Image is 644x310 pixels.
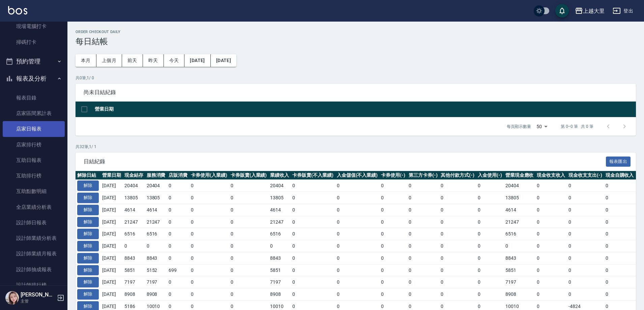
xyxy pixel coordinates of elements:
td: 0 [229,228,269,240]
span: 日結紀錄 [84,158,606,165]
td: 8908 [504,288,535,301]
span: 尚未日結紀錄 [84,89,628,96]
td: 0 [476,264,504,276]
td: 21247 [145,216,167,228]
td: [DATE] [100,252,123,264]
th: 營業現金應收 [504,171,535,180]
button: 解除 [77,229,99,239]
th: 業績收入 [268,171,291,180]
td: 0 [604,264,636,276]
td: 0 [407,228,439,240]
td: 0 [439,216,476,228]
button: 本月 [76,54,96,67]
td: 0 [379,204,407,216]
td: 21247 [268,216,291,228]
td: [DATE] [100,204,123,216]
p: 第 0–0 筆 共 0 筆 [561,123,593,130]
td: 0 [567,264,604,276]
td: 0 [335,216,380,228]
td: 0 [379,252,407,264]
td: 0 [535,192,567,204]
td: 0 [189,204,229,216]
a: 互助日報表 [3,152,65,168]
td: 0 [476,240,504,252]
td: 0 [379,216,407,228]
a: 掃碼打卡 [3,34,65,50]
td: [DATE] [100,276,123,288]
img: Person [5,291,19,305]
th: 營業日期 [93,102,636,117]
td: 0 [335,276,380,288]
td: [DATE] [100,264,123,276]
td: 0 [335,288,380,301]
td: 0 [229,216,269,228]
button: [DATE] [184,54,210,67]
td: 0 [604,228,636,240]
h2: Order checkout daily [76,30,636,34]
td: 0 [335,252,380,264]
td: 0 [379,240,407,252]
td: 0 [189,180,229,192]
th: 卡券使用(-) [379,171,407,180]
td: 13805 [123,192,145,204]
td: 6516 [268,228,291,240]
th: 其他付款方式(-) [439,171,476,180]
button: 解除 [77,241,99,251]
td: 0 [567,192,604,204]
td: 0 [167,276,189,288]
p: 每頁顯示數量 [507,123,531,130]
a: 設計師日報表 [3,215,65,230]
td: 0 [229,180,269,192]
td: 0 [504,240,535,252]
th: 第三方卡券(-) [407,171,439,180]
td: 0 [535,276,567,288]
a: 報表目錄 [3,90,65,106]
td: 0 [604,204,636,216]
td: 0 [476,192,504,204]
td: 4614 [504,204,535,216]
td: 0 [229,204,269,216]
td: 6516 [145,228,167,240]
th: 現金自購收入 [604,171,636,180]
td: 0 [167,204,189,216]
td: 0 [439,204,476,216]
td: 6516 [123,228,145,240]
img: Logo [8,6,27,15]
th: 卡券販賣(入業績) [229,171,269,180]
p: 共 0 筆, 1 / 0 [76,75,636,81]
td: 0 [567,204,604,216]
td: 0 [567,288,604,301]
td: 7197 [268,276,291,288]
td: 0 [407,204,439,216]
td: 0 [189,252,229,264]
button: 解除 [77,205,99,215]
td: 0 [229,240,269,252]
td: 8908 [123,288,145,301]
a: 現場電腦打卡 [3,19,65,34]
td: 0 [567,216,604,228]
td: 8843 [504,252,535,264]
td: 20404 [145,180,167,192]
th: 入金使用(-) [476,171,504,180]
td: 0 [335,192,380,204]
button: 預約管理 [3,53,65,70]
td: 7197 [145,276,167,288]
th: 現金收支收入 [535,171,567,180]
td: 0 [189,192,229,204]
td: 0 [189,216,229,228]
th: 解除日結 [76,171,100,180]
td: 5851 [504,264,535,276]
td: 0 [335,264,380,276]
td: 20404 [504,180,535,192]
td: 8843 [145,252,167,264]
th: 現金收支支出(-) [567,171,604,180]
td: [DATE] [100,180,123,192]
td: 0 [229,264,269,276]
td: [DATE] [100,288,123,301]
td: 0 [535,216,567,228]
td: 0 [379,264,407,276]
td: 0 [167,180,189,192]
td: 0 [604,216,636,228]
button: save [555,4,569,18]
td: 0 [439,288,476,301]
